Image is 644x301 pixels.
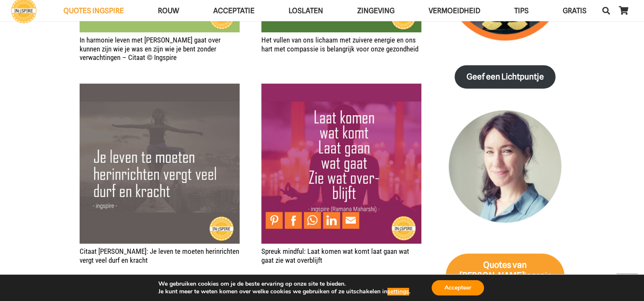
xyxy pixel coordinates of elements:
img: Spreuk mindfulness: Laat komen wat komt laat gaan wat gaat zie wat overblijft - ingspire [261,83,421,243]
a: Spreuk mindful: Laat komen wat komt laat gaan wat gaat zie wat overblijft [261,247,409,264]
button: Accepteer [432,280,484,295]
a: Citaat [PERSON_NAME]: Je leven te moeten herinrichten vergt veel durf en kracht [80,247,239,264]
li: LinkedIn [323,212,342,229]
a: Geef een Lichtpuntje [455,65,555,88]
p: Je kunt meer te weten komen over welke cookies we gebruiken of ze uitschakelen in . [158,288,410,295]
p: We gebruiken cookies om je de beste ervaring op onze site te bieden. [158,280,410,288]
img: Citaat Inge van Ingspire: Je leven te moeten herinrichten vergt veel durf en kracht [80,83,240,243]
a: Spreuk mindful: Laat komen wat komt laat gaan wat gaat zie wat overblijft [261,84,421,93]
a: Share to WhatsApp [304,212,321,229]
span: VERMOEIDHEID [429,6,480,15]
a: Het vullen van ons lichaam met zuivere energie en ons hart met compassie is belangrijk voor onze ... [261,36,418,53]
li: Pinterest [266,212,285,229]
a: Quotes van [PERSON_NAME]Ingspire [446,253,564,298]
a: Terug naar top [616,273,638,295]
li: Email This [342,212,361,229]
a: In harmonie leven met [PERSON_NAME] gaat over kunnen zijn wie je was en zijn wie je bent zonder v... [80,36,220,62]
span: TIPS [514,6,529,15]
span: GRATIS [563,6,587,15]
a: Pin to Pinterest [266,212,283,229]
button: settings [387,288,409,295]
strong: Quotes [483,260,511,270]
span: Zingeving [357,6,395,15]
li: Facebook [285,212,304,229]
span: Acceptatie [213,6,255,15]
a: Mail to Email This [342,212,359,229]
a: Share to LinkedIn [323,212,340,229]
img: Inge Geertzen - schrijfster Ingspire.nl, markteer en handmassage therapeut [446,110,564,229]
span: QUOTES INGSPIRE [63,6,124,15]
a: Citaat Inge van Ingspire: Je leven te moeten herinrichten vergt veel durf en kracht [80,84,240,93]
span: ROUW [158,6,179,15]
a: Share to Facebook [285,212,302,229]
span: Loslaten [289,6,323,15]
strong: van [PERSON_NAME] [460,260,527,281]
li: WhatsApp [304,212,323,229]
strong: Geef een Lichtpuntje [467,72,544,82]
